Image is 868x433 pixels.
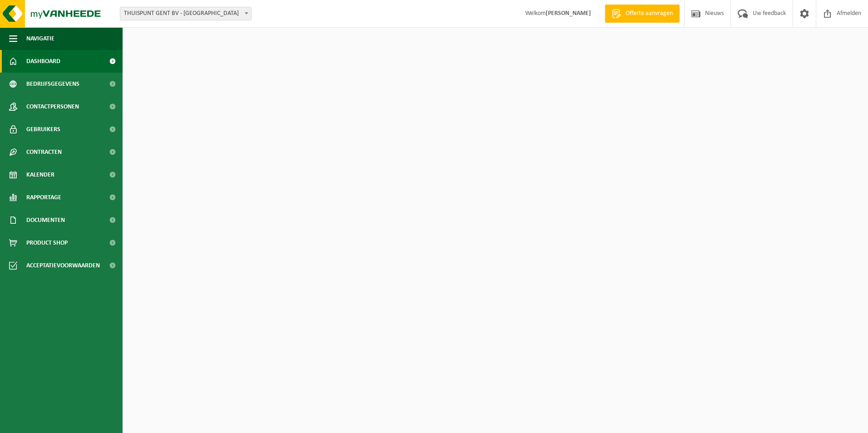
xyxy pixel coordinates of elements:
span: Dashboard [26,50,60,73]
span: Acceptatievoorwaarden [26,254,100,277]
span: Documenten [26,209,65,231]
span: Navigatie [26,27,54,50]
span: Rapportage [26,186,61,209]
span: Contracten [26,141,62,163]
span: Bedrijfsgegevens [26,73,79,95]
span: Gebruikers [26,118,60,141]
span: Offerte aanvragen [623,9,675,18]
span: THUISPUNT GENT BV - GENT [120,7,251,20]
span: Kalender [26,163,54,186]
strong: [PERSON_NAME] [546,10,591,17]
a: Offerte aanvragen [605,5,680,23]
span: Product Shop [26,231,68,254]
span: THUISPUNT GENT BV - GENT [120,7,252,20]
span: Contactpersonen [26,95,79,118]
